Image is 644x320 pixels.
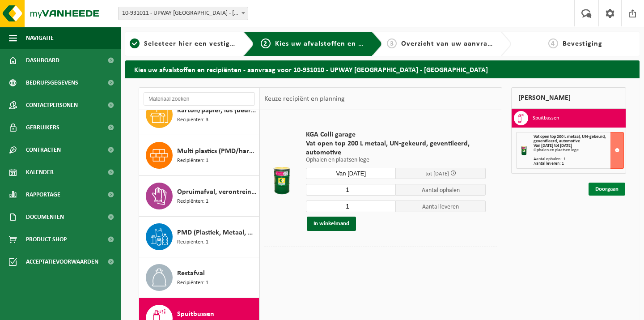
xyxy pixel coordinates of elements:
input: Selecteer datum [306,168,396,179]
span: Recipiënten: 3 [177,116,208,124]
span: Selecteer hier een vestiging [144,40,241,47]
strong: Van [DATE] tot [DATE] [534,143,572,148]
span: Acceptatievoorwaarden [26,251,98,273]
span: 3 [387,38,397,48]
span: Restafval [177,268,205,279]
h3: Spuitbussen [533,111,559,125]
button: In winkelmand [307,217,356,231]
span: Vat open top 200 L metaal, UN-gekeurd, geventileerd, automotive [534,134,606,144]
span: Kies uw afvalstoffen en recipiënten [275,40,398,47]
div: [PERSON_NAME] [511,87,627,109]
span: Kalender [26,161,54,183]
span: 2 [261,38,271,48]
span: Contactpersonen [26,94,78,116]
span: Recipiënten: 1 [177,197,208,206]
button: PMD (Plastiek, Metaal, Drankkartons) (bedrijven) Recipiënten: 1 [139,217,259,257]
span: Recipiënten: 1 [177,279,208,287]
span: Recipiënten: 1 [177,238,208,247]
div: Keuze recipiënt en planning [260,88,349,110]
input: Materiaal zoeken [144,92,255,106]
span: Navigatie [26,27,54,49]
span: Multi plastics (PMD/harde kunststoffen/spanbanden/EPS/folie naturel/folie gemengd) [177,146,257,157]
div: Aantal leveren: 1 [534,162,623,166]
span: 4 [548,38,558,48]
span: Aantal leveren [396,201,486,212]
a: 1Selecteer hier een vestiging [130,38,236,49]
div: Aantal ophalen : 1 [534,157,623,162]
h2: Kies uw afvalstoffen en recipiënten - aanvraag voor 10-931010 - UPWAY [GEOGRAPHIC_DATA] - [GEOGRA... [125,60,640,78]
span: 10-931011 - UPWAY BELGIUM - MECHELEN [119,7,248,20]
span: Rapportage [26,183,60,206]
span: Overzicht van uw aanvraag [401,40,496,47]
a: Doorgaan [589,183,625,196]
span: Contracten [26,139,61,161]
span: 10-931011 - UPWAY BELGIUM - MECHELEN [118,7,248,20]
span: 1 [130,38,140,48]
button: Multi plastics (PMD/harde kunststoffen/spanbanden/EPS/folie naturel/folie gemengd) Recipiënten: 1 [139,135,259,176]
div: Ophalen en plaatsen lege [534,148,623,153]
span: Opruimafval, verontreinigd met olie [177,187,257,197]
span: Dashboard [26,49,59,72]
span: Bevestiging [563,40,602,47]
span: PMD (Plastiek, Metaal, Drankkartons) (bedrijven) [177,227,257,238]
p: Ophalen en plaatsen lege [306,157,486,163]
span: Spuitbussen [177,309,214,320]
button: Karton/papier, los (bedrijven) Recipiënten: 3 [139,94,259,135]
span: Documenten [26,206,64,228]
span: tot [DATE] [425,171,449,177]
button: Opruimafval, verontreinigd met olie Recipiënten: 1 [139,176,259,217]
span: Vat open top 200 L metaal, UN-gekeurd, geventileerd, automotive [306,139,486,157]
span: Product Shop [26,228,67,251]
span: Karton/papier, los (bedrijven) [177,105,257,116]
span: Gebruikers [26,116,59,139]
span: Bedrijfsgegevens [26,72,78,94]
button: Restafval Recipiënten: 1 [139,257,259,298]
span: KGA Colli garage [306,130,486,139]
span: Recipiënten: 1 [177,157,208,165]
span: Aantal ophalen [396,184,486,196]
